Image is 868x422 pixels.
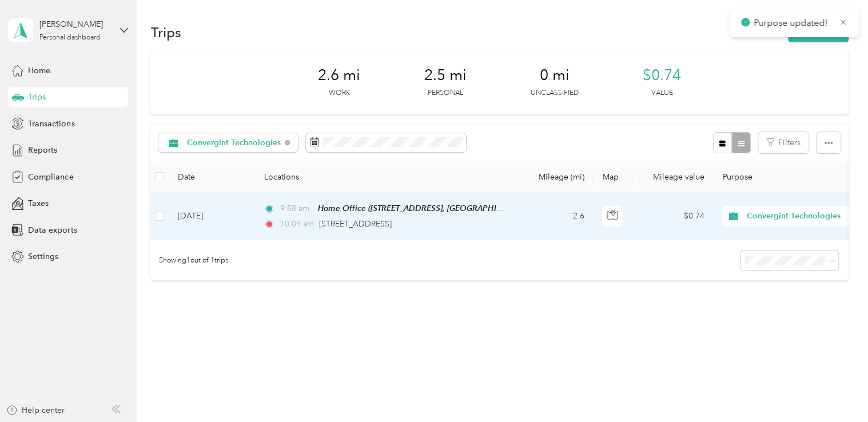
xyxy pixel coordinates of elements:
span: Transactions [28,118,74,130]
p: Purpose updated! [754,16,830,30]
p: Personal [428,88,463,98]
span: Home Office ([STREET_ADDRESS], [GEOGRAPHIC_DATA], [US_STATE]) [318,204,574,213]
th: Mileage (mi) [517,161,593,193]
h1: Trips [150,26,181,38]
span: 2.6 mi [318,66,360,85]
span: 10:09 am [280,218,314,230]
span: $0.74 [643,66,681,85]
span: [STREET_ADDRESS] [319,219,392,229]
td: [DATE] [169,193,254,240]
td: $0.74 [633,193,713,240]
div: [PERSON_NAME] [39,18,111,30]
button: Filters [758,132,809,153]
div: Personal dashboard [39,34,101,41]
span: Convergint Technologies [187,139,281,147]
span: Home [28,65,50,77]
th: Map [593,161,633,193]
span: Taxes [28,197,49,209]
td: 2.6 [517,193,593,240]
p: Work [328,88,349,98]
button: Help center [6,404,65,416]
th: Date [169,161,254,193]
p: Value [651,88,672,98]
span: Data exports [28,224,77,236]
span: Compliance [28,171,73,183]
span: 2.5 mi [424,66,467,85]
span: 9:58 am [280,202,313,215]
span: Settings [28,250,58,262]
span: 0 mi [540,66,570,85]
span: Reports [28,144,57,156]
span: Trips [28,91,46,103]
iframe: Everlance-gr Chat Button Frame [804,358,868,422]
p: Unclassified [531,88,579,98]
span: Convergint Technologies [747,210,851,222]
th: Locations [254,161,517,193]
th: Mileage value [633,161,713,193]
span: Showing 1 out of 1 trips [150,256,228,266]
